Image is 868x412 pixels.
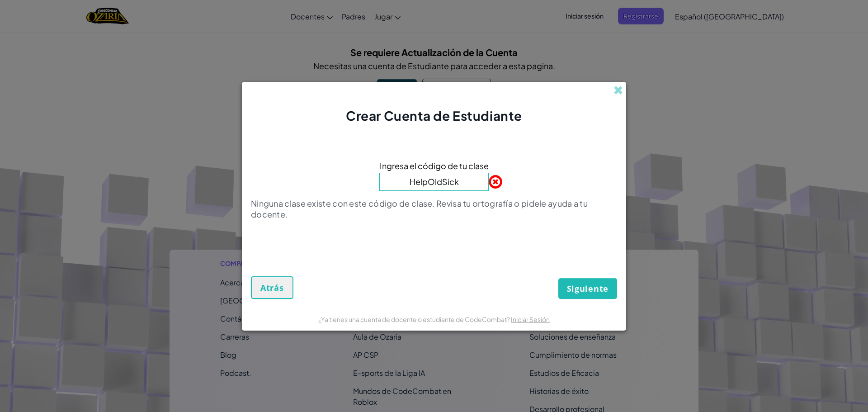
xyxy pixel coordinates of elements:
span: Crear Cuenta de Estudiante [346,108,522,123]
span: ¿Ya tienes una cuenta de docente o estudiante de CodeCombat? [318,315,511,323]
span: Atrás [260,282,284,293]
button: Siguiente [558,278,617,299]
a: Iniciar Sesión [511,315,550,323]
p: Ninguna clase existe con este código de clase. Revisa tu ortografía o pidele ayuda a tu docente. [251,198,617,220]
button: Atrás [251,276,293,299]
span: Siguiente [567,283,609,294]
span: Ingresa el código de tu clase [380,159,489,172]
